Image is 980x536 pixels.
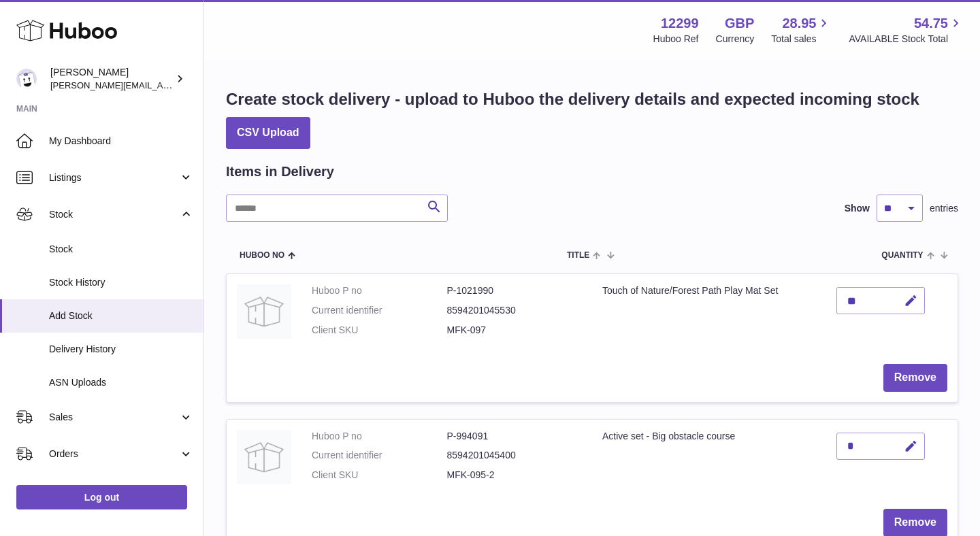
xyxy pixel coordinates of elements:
[49,448,179,460] span: Orders
[16,485,187,509] a: Log out
[592,420,826,499] td: Active set - Big obstacle course
[883,364,947,392] button: Remove
[653,33,699,46] div: Huboo Ref
[312,449,447,462] dt: Current identifier
[716,33,755,46] div: Currency
[226,88,919,110] h1: Create stock delivery - upload to Huboo the delivery details and expected incoming stock
[592,274,826,354] td: Touch of Nature/Forest Path Play Mat Set
[50,66,173,92] div: [PERSON_NAME]
[49,135,193,148] span: My Dashboard
[237,430,291,484] img: Active set - Big obstacle course
[49,411,179,424] span: Sales
[312,324,447,337] dt: Client SKU
[312,284,447,297] dt: Huboo P no
[914,14,948,33] span: 54.75
[240,251,284,260] span: Huboo no
[447,304,583,317] dd: 8594201045530
[49,171,179,184] span: Listings
[447,430,583,443] dd: P-994091
[447,449,583,462] dd: 8594201045400
[49,309,193,322] span: Add Stock
[447,324,583,337] dd: MFK-097
[849,33,964,46] span: AVAILABLE Stock Total
[447,284,583,297] dd: P-1021990
[49,276,193,289] span: Stock History
[49,343,193,356] span: Delivery History
[49,376,193,389] span: ASN Uploads
[661,14,699,33] strong: 12299
[930,202,958,215] span: entries
[725,14,754,33] strong: GBP
[849,14,964,46] a: 54.75 AVAILABLE Stock Total
[447,469,583,482] dd: MFK-095-2
[226,117,310,149] button: CSV Upload
[312,430,447,443] dt: Huboo P no
[49,208,179,221] span: Stock
[49,243,193,256] span: Stock
[50,80,273,90] span: [PERSON_NAME][EMAIL_ADDRESS][DOMAIN_NAME]
[226,163,334,181] h2: Items in Delivery
[771,33,832,46] span: Total sales
[771,14,832,46] a: 28.95 Total sales
[237,284,291,339] img: Touch of Nature/Forest Path Play Mat Set
[881,251,923,260] span: Quantity
[312,469,447,482] dt: Client SKU
[845,202,870,215] label: Show
[782,14,816,33] span: 28.95
[16,69,37,89] img: anthony@happyfeetplaymats.co.uk
[567,251,589,260] span: Title
[312,304,447,317] dt: Current identifier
